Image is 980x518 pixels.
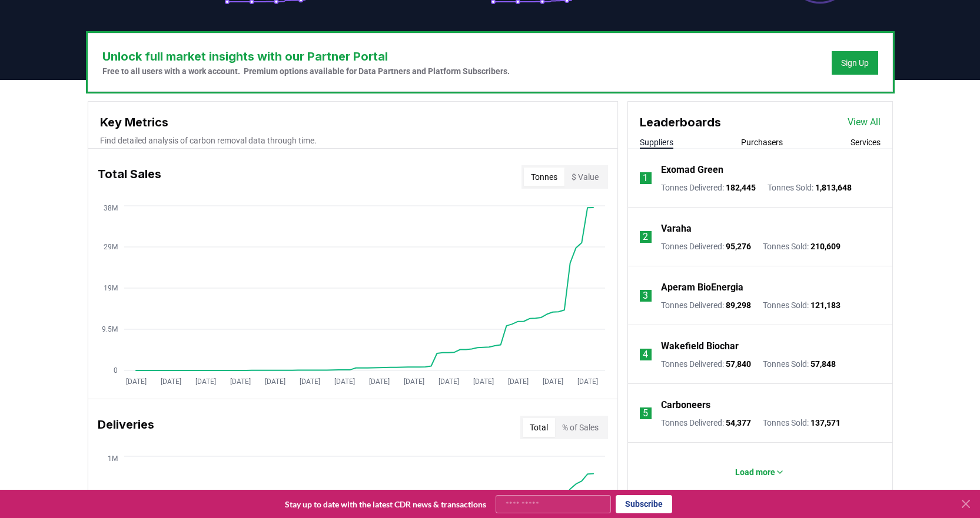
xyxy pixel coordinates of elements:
button: Total [523,418,555,437]
tspan: [DATE] [542,377,563,386]
tspan: 9.5M [102,325,118,333]
p: 4 [643,347,648,362]
h3: Deliveries [98,416,154,439]
a: Carboneers [661,398,710,412]
tspan: [DATE] [160,377,181,386]
h3: Unlock full market insights with our Partner Portal [102,48,510,65]
span: 54,377 [726,418,751,427]
tspan: [DATE] [230,377,250,386]
button: Suppliers [640,136,673,148]
a: Varaha [661,222,692,236]
p: Tonnes Delivered : [661,358,751,370]
span: 89,298 [726,300,751,310]
p: Tonnes Sold : [763,358,836,370]
span: 182,445 [726,183,756,192]
span: 137,571 [810,418,841,427]
p: Tonnes Sold : [763,240,841,252]
tspan: [DATE] [299,377,320,386]
p: Tonnes Delivered : [661,299,751,311]
p: 5 [643,406,648,420]
tspan: [DATE] [507,377,528,386]
tspan: [DATE] [125,377,146,386]
p: 2 [643,230,648,244]
button: Purchasers [741,136,783,148]
a: Aperam BioEnergia [661,280,743,295]
p: Tonnes Sold : [763,417,841,429]
tspan: [DATE] [438,377,459,386]
tspan: [DATE] [403,377,424,386]
button: Tonnes [524,168,564,186]
span: 57,840 [726,359,751,369]
tspan: 0 [114,366,118,375]
a: Sign Up [841,57,869,69]
button: $ Value [564,168,606,186]
p: Tonnes Delivered : [661,182,756,193]
p: Tonnes Delivered : [661,240,751,252]
a: View All [848,115,881,129]
tspan: 19M [104,284,118,292]
tspan: [DATE] [264,377,285,386]
p: 1 [643,171,648,185]
p: Tonnes Sold : [763,299,841,311]
p: Tonnes Delivered : [661,417,751,429]
p: 3 [643,289,648,303]
p: Load more [735,466,775,478]
tspan: [DATE] [334,377,354,386]
span: 121,183 [810,300,841,310]
tspan: [DATE] [195,377,215,386]
h3: Leaderboards [640,113,721,131]
tspan: 1M [108,454,118,463]
h3: Key Metrics [100,113,606,131]
tspan: 38M [104,204,118,212]
a: Exomad Green [661,163,723,177]
h3: Total Sales [98,165,161,189]
tspan: [DATE] [473,377,493,386]
span: 1,813,648 [815,183,852,192]
button: Sign Up [832,51,878,75]
tspan: 29M [104,243,118,251]
a: Wakefield Biochar [661,339,739,353]
p: Find detailed analysis of carbon removal data through time. [100,135,606,146]
span: 57,848 [810,359,836,369]
p: Free to all users with a work account. Premium options available for Data Partners and Platform S... [102,65,510,77]
tspan: [DATE] [577,377,597,386]
tspan: [DATE] [368,377,389,386]
span: 95,276 [726,242,751,251]
button: Services [851,136,881,148]
button: Load more [726,460,794,484]
span: 210,609 [810,242,841,251]
button: % of Sales [555,418,606,437]
p: Tonnes Sold : [768,182,852,193]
